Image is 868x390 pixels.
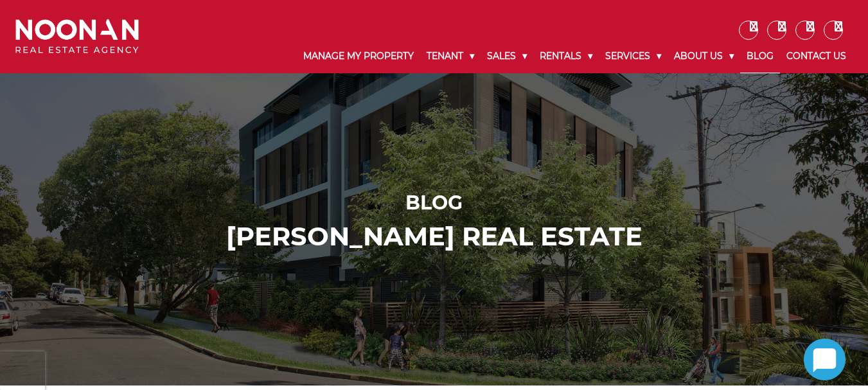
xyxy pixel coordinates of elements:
[297,40,420,73] a: Manage My Property
[740,40,780,73] a: Blog
[599,40,668,73] a: Services
[19,191,849,215] h1: Blog
[533,40,599,73] a: Rentals
[780,40,853,73] a: Contact Us
[668,40,740,73] a: About Us
[420,40,481,73] a: Tenant
[15,19,139,53] img: Noonan Real Estate Agency
[481,40,533,73] a: Sales
[19,221,849,252] h2: [PERSON_NAME] ReaL Estate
